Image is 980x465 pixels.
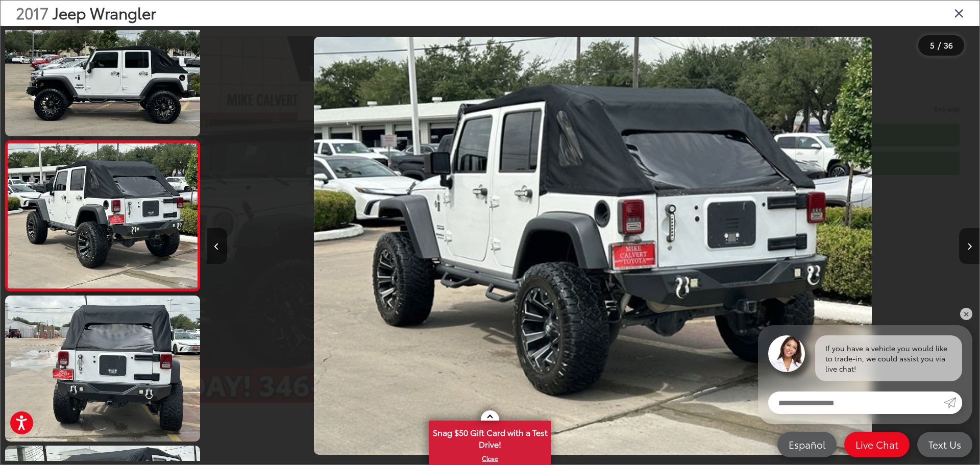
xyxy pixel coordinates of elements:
[930,39,935,51] span: 5
[16,2,48,23] span: 2017
[53,2,156,23] span: Jeep Wrangler
[850,438,903,451] span: Live Chat
[954,6,964,19] i: Close gallery
[783,438,830,451] span: Español
[768,391,944,414] input: Enter your message
[777,432,837,457] a: Español
[917,432,972,457] a: Text Us
[923,438,966,451] span: Text Us
[3,294,202,443] img: 2017 Jeep Wrangler Unlimited Sport
[207,228,227,264] button: Previous image
[959,228,979,264] button: Next image
[815,335,962,381] div: If you have a vehicle you would like to trade-in, we could assist you via live chat!
[944,391,962,414] a: Submit
[206,37,979,455] div: 2017 Jeep Wrangler Unlimited Sport 4
[944,39,953,51] span: 36
[844,432,910,457] a: Live Chat
[314,37,872,455] img: 2017 Jeep Wrangler Unlimited Sport
[768,335,805,372] img: Agent profile photo
[6,143,199,288] img: 2017 Jeep Wrangler Unlimited Sport
[430,422,550,453] span: Snag $50 Gift Card with a Test Drive!
[937,42,942,49] span: /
